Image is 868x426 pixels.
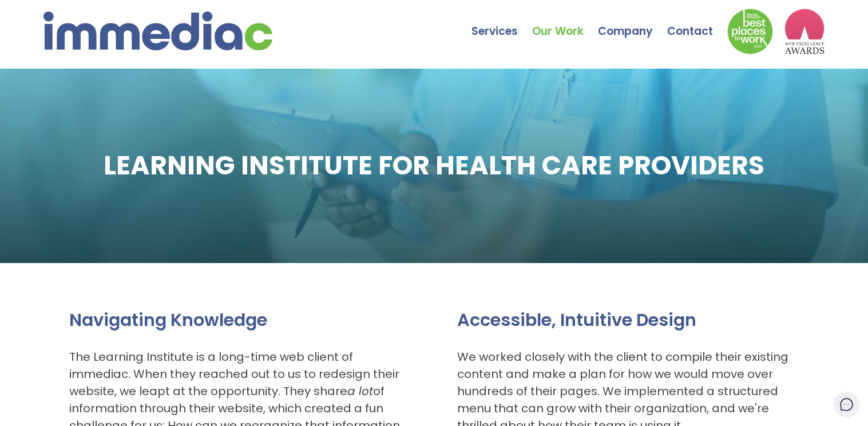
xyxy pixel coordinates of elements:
img: Down [727,9,773,54]
a: Contact [667,3,727,43]
a: Our Work [532,3,598,43]
h1: LEARNING INSTITUTE FOR HEALTH CARE PROVIDERS [104,149,764,182]
a: Company [598,3,667,43]
img: logo2_wea_nobg.webp [784,9,825,54]
span: Accessible, Intuitive Design [457,308,696,332]
img: immediac [43,11,272,50]
em: a lot [347,383,373,399]
span: Navigating Knowledge [69,308,267,332]
a: Services [471,3,532,43]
